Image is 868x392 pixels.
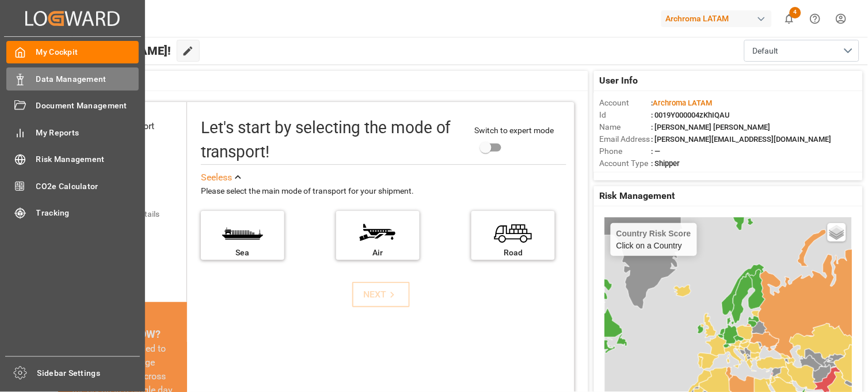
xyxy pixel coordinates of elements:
span: My Reports [36,127,139,139]
span: : [652,99,713,107]
span: Default [753,45,779,57]
button: NEXT [352,282,410,307]
a: Risk Management [6,148,139,171]
span: : [PERSON_NAME] [PERSON_NAME] [652,123,771,131]
div: NEXT [363,288,398,301]
span: : — [652,147,661,156]
a: CO2e Calculator [6,175,139,197]
a: Data Management [6,67,139,90]
span: User Info [600,74,638,88]
button: open menu [744,40,859,62]
span: Risk Management [600,189,675,203]
span: Archroma LATAM [653,99,713,107]
span: Account [600,97,652,109]
span: Account Type [600,157,652,169]
span: Document Management [36,100,139,112]
span: Tracking [36,207,139,219]
a: My Reports [6,121,139,144]
div: Road [477,247,549,259]
div: Sea [207,247,279,259]
span: Phone [600,145,652,157]
a: My Cockpit [6,41,139,63]
h4: Country Risk Score [616,229,691,238]
button: show 4 new notifications [776,6,802,32]
div: Let's start by selecting the mode of transport! [201,116,463,164]
button: Help Center [802,6,828,32]
span: Email Address [600,133,652,145]
div: Please select the main mode of transport for your shipment. [201,184,566,198]
span: My Cockpit [36,46,139,58]
span: : 0019Y000004zKhIQAU [652,111,730,119]
span: Switch to expert mode [475,126,554,135]
button: Archroma LATAM [661,7,776,29]
a: Tracking [6,202,139,224]
span: Name [600,121,652,133]
span: Data Management [36,73,139,85]
span: Hello [PERSON_NAME]! [47,40,171,62]
span: Risk Management [36,153,139,165]
a: Document Management [6,95,139,117]
div: See less [201,171,232,184]
div: Air [342,247,414,259]
div: Archroma LATAM [661,10,772,27]
span: 4 [790,7,801,18]
span: : Shipper [652,159,680,168]
span: Sidebar Settings [37,367,140,379]
span: : [PERSON_NAME][EMAIL_ADDRESS][DOMAIN_NAME] [652,135,832,144]
span: CO2e Calculator [36,180,139,193]
div: Click on a Country [616,229,691,250]
a: Layers [828,223,846,242]
span: Id [600,109,652,121]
